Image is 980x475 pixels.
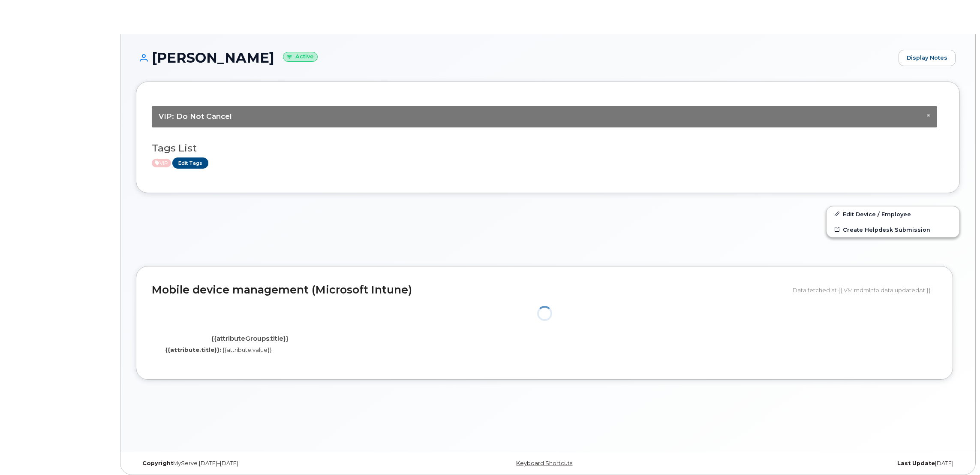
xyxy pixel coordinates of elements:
[159,112,232,121] span: VIP: Do Not Cancel
[172,157,208,168] a: Edit Tags
[685,460,960,467] div: [DATE]
[152,159,171,167] span: Active
[222,346,272,353] span: {{attribute.value}}
[152,143,944,154] h3: Tags List
[793,282,937,298] div: Data fetched at {{ VM.mdmInfo.data.updatedAt }}
[136,50,894,65] h1: [PERSON_NAME]
[516,460,572,466] a: Keyboard Shortcuts
[827,206,959,222] a: Edit Device / Employee
[927,112,930,118] span: ×
[897,460,935,466] strong: Last Update
[899,50,956,66] a: Display Notes
[927,113,930,118] button: Close
[158,335,342,342] h4: {{attributeGroups.title}}
[152,284,786,296] h2: Mobile device management (Microsoft Intune)
[136,460,411,467] div: MyServe [DATE]–[DATE]
[165,346,221,354] label: {{attribute.title}}:
[142,460,173,466] strong: Copyright
[283,52,318,62] small: Active
[827,222,959,237] a: Create Helpdesk Submission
